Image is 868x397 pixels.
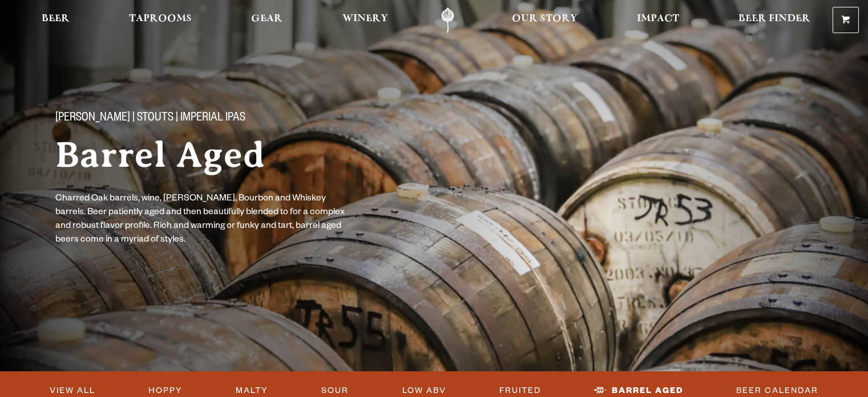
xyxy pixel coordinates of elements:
span: Winery [342,14,388,23]
a: Beer Finder [731,7,818,33]
span: Impact [637,14,679,23]
a: Taprooms [122,7,199,33]
a: Odell Home [426,7,469,33]
a: Beer [34,7,77,33]
span: [PERSON_NAME] | Stouts | Imperial IPAs [55,111,245,126]
a: Impact [629,7,687,33]
span: Beer [42,14,70,23]
span: Beer Finder [738,14,810,23]
a: Winery [335,7,395,33]
a: Gear [244,7,290,33]
span: Taprooms [129,14,192,23]
p: Charred Oak barrels, wine, [PERSON_NAME], Bourbon and Whiskey barrels. Beer patiently aged and th... [55,193,348,247]
h1: Barrel Aged [55,135,411,174]
a: Our Story [504,7,585,33]
span: Gear [251,14,282,23]
span: Our Story [512,14,578,23]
